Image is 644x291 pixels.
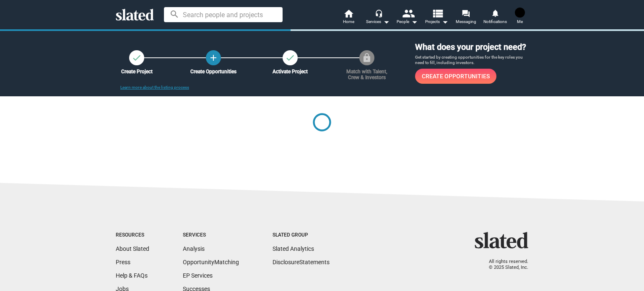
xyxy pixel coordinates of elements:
button: People [392,8,422,27]
mat-icon: arrow_drop_down [440,17,450,27]
mat-icon: arrow_drop_down [381,17,391,27]
a: DisclosureStatements [273,259,330,265]
a: Notifications [480,8,510,27]
a: Create Opportunities [415,69,496,84]
mat-icon: notifications [491,9,499,17]
div: Slated Group [273,232,330,239]
input: Search people and projects [164,7,283,22]
p: Get started by creating opportunities for the key roles you need to fill, including investors. [415,54,528,66]
a: EP Services [183,272,213,279]
h3: What does your project need? [415,41,528,53]
mat-icon: check [285,53,295,63]
mat-icon: view_list [431,7,444,19]
mat-icon: arrow_drop_down [409,17,419,27]
div: Resources [116,232,149,239]
a: Home [334,8,363,27]
a: OpportunityMatching [183,259,239,265]
a: Help & FAQs [116,272,148,279]
a: Slated Analytics [273,245,314,252]
img: Kyoji Ohno [515,8,525,18]
div: Activate Project [262,69,318,75]
a: Messaging [451,8,480,27]
mat-icon: people [402,7,414,19]
mat-icon: check [132,53,142,63]
a: Analysis [183,245,205,252]
a: Create Opportunities [206,50,221,65]
mat-icon: home [343,8,353,18]
a: Learn more about the listing process [120,85,189,90]
span: Projects [425,17,448,27]
div: Create Opportunities [186,69,241,75]
mat-icon: headset_mic [375,9,382,17]
button: Services [363,8,392,27]
span: Messaging [456,17,476,27]
button: Projects [422,8,451,27]
span: Create Opportunities [422,69,490,84]
span: Home [343,17,354,27]
div: Create Project [109,69,164,75]
button: Activate Project [283,50,298,65]
div: Services [183,232,239,239]
span: Notifications [483,17,507,27]
div: Services [366,17,390,27]
mat-icon: forum [462,9,470,17]
p: All rights reserved. © 2025 Slated, Inc. [480,259,528,271]
div: People [397,17,418,27]
span: Me [517,17,523,27]
a: About Slated [116,245,149,252]
a: Press [116,259,130,265]
button: Kyoji OhnoMe [510,6,530,28]
mat-icon: add [208,53,218,63]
